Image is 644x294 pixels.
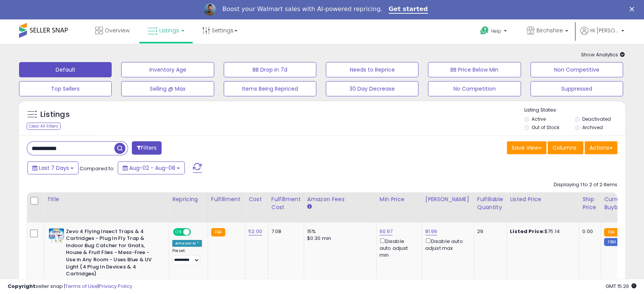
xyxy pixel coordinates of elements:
a: Help [474,20,514,44]
a: 81.99 [425,228,437,235]
h5: Listings [40,109,70,120]
div: Fulfillment [211,195,242,203]
button: Aug-02 - Aug-08 [118,161,185,174]
label: Archived [582,124,603,131]
a: Listings [142,19,190,42]
div: Boost your Walmart sales with AI-powered repricing. [222,5,382,13]
span: Compared to: [80,165,115,172]
div: Clear All Filters [27,123,61,130]
div: 15% [307,228,370,235]
div: Title [47,195,166,203]
span: Help [491,28,501,34]
span: 2025-08-16 15:26 GMT [606,283,636,290]
div: $0.30 min [307,235,370,242]
span: ON [174,228,183,235]
button: Top Sellers [19,81,112,96]
div: Fulfillable Quantity [477,195,503,211]
div: Repricing [172,195,205,203]
label: Deactivated [582,116,611,122]
button: Items Being Repriced [224,81,316,96]
div: Amazon AI * [172,240,202,247]
span: Show Analytics [581,51,625,58]
div: 29 [477,228,501,235]
button: Columns [548,141,583,154]
label: Active [532,116,546,122]
button: Save View [507,141,546,154]
img: 516NPhfY9qL._SL40_.jpg [49,228,64,243]
label: Out of Stock [532,124,559,131]
div: Cost [248,195,265,203]
span: Hi [PERSON_NAME] [590,27,619,34]
button: No Competition [428,81,521,96]
a: Hi [PERSON_NAME] [580,27,624,44]
small: Amazon Fees. [307,203,312,210]
button: 30 Day Decrease [326,81,418,96]
div: Min Price [380,195,419,203]
div: Amazon Fees [307,195,373,203]
span: Overview [105,27,130,34]
div: Listed Price [510,195,576,203]
button: BB Drop in 7d [224,62,316,77]
div: $75.14 [510,228,573,235]
small: FBA [211,228,225,236]
a: Birchshire [521,19,574,44]
span: Last 7 Days [39,164,69,172]
i: Get Help [480,26,489,35]
span: Aug-02 - Aug-08 [129,164,175,172]
span: OFF [190,228,202,235]
a: Privacy Policy [99,283,132,290]
a: 60.97 [380,228,393,235]
button: Suppressed [530,81,623,96]
a: 52.00 [248,228,262,235]
span: Columns [553,144,577,152]
span: Birchshire [537,27,563,34]
div: Close [630,7,637,11]
button: Non Competitive [530,62,623,77]
small: FBM [604,238,619,246]
button: Needs to Reprice [326,62,418,77]
div: Disable auto adjust min [380,237,416,259]
a: Terms of Use [65,283,98,290]
div: Displaying 1 to 2 of 2 items [554,181,617,189]
button: Filters [132,141,162,155]
a: Get started [389,5,428,14]
div: 0.00 [582,228,595,235]
div: Preset: [172,248,202,265]
p: Listing States: [524,107,625,114]
a: Overview [90,19,135,42]
img: Profile image for Adrian [204,3,216,16]
div: Disable auto adjust max [425,237,468,252]
button: BB Price Below Min [428,62,521,77]
strong: Copyright [8,283,35,290]
div: 7.08 [271,228,298,235]
span: Listings [159,27,179,34]
div: Fulfillment Cost [271,195,301,211]
b: Zevo 4 Flying Insect Traps & 4 Cartridges - Plug In Fly Trap & Indoor Bug Catcher for Gnats, Hous... [66,228,159,280]
div: [PERSON_NAME] [425,195,471,203]
div: Current Buybox Price [604,195,643,211]
a: Settings [197,19,243,42]
div: seller snap | | [8,283,132,290]
b: Listed Price: [510,228,545,235]
small: FBA [604,228,618,236]
button: Default [19,62,112,77]
button: Last 7 Days [27,161,78,174]
button: Inventory Age [121,62,214,77]
button: Selling @ Max [121,81,214,96]
div: Ship Price [582,195,598,211]
button: Actions [585,141,617,154]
